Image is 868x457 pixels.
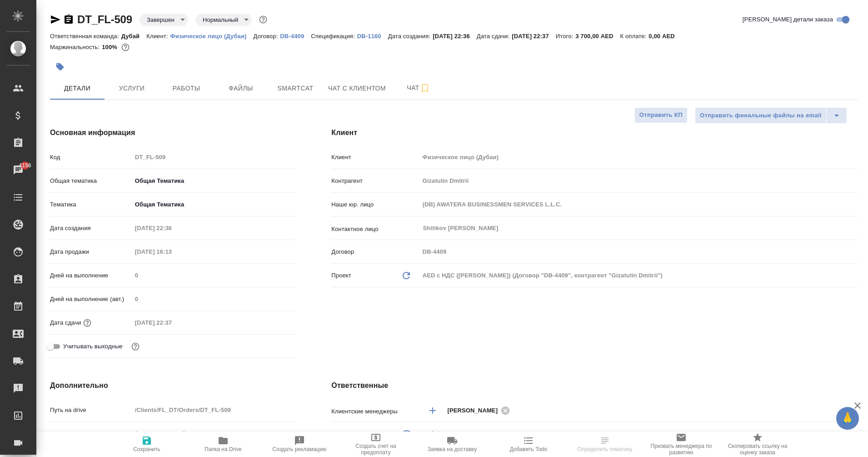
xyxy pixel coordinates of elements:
[50,127,295,138] h4: Основная информация
[170,32,254,40] a: Физическое лицо (Дубаи)
[556,33,575,40] p: Итого:
[132,245,211,258] input: Пустое поле
[419,83,430,94] svg: Подписаться
[477,33,512,40] p: Дата сдачи:
[50,200,132,209] p: Тематика
[257,14,269,25] button: Доп статусы указывают на важность/срочность заказа
[331,380,858,391] h4: Ответственные
[331,176,419,186] p: Контрагент
[331,407,419,416] p: Клиентские менеджеры
[725,443,790,456] span: Скопировать ссылку на оценку заказа
[643,432,719,457] button: Призвать менеджера по развитию
[649,33,681,40] p: 0,00 AED
[132,316,211,329] input: Пустое поле
[577,446,632,452] span: Определить тематику
[447,406,503,415] span: [PERSON_NAME]
[13,161,36,170] span: 4156
[414,432,490,457] button: Заявка на доставку
[50,429,132,438] p: Путь
[567,432,643,457] button: Определить тематику
[836,407,859,430] button: 🙏
[132,151,295,164] input: Пустое поле
[102,44,120,50] p: 100%
[328,83,386,94] span: Чат с клиентом
[331,127,858,138] h4: Клиент
[50,406,132,415] p: Путь на drive
[50,44,102,50] p: Маржинальность:
[140,14,188,26] div: Завершен
[695,107,847,124] div: split button
[419,245,858,258] input: Пустое поле
[50,247,132,256] p: Дата продажи
[120,41,131,53] button: 12.00 AED;
[132,221,211,235] input: Пустое поле
[311,33,357,40] p: Спецификация:
[575,33,620,40] p: 3 700,00 AED
[2,159,34,181] a: 4156
[50,271,132,280] p: Дней на выполнение
[357,32,388,40] a: DB-1160
[490,432,567,457] button: Добавить Todo
[331,225,419,234] p: Контактное лицо
[50,176,132,186] p: Общая тематика
[343,443,409,456] span: Создать счет на предоплату
[50,318,81,327] p: Дата сдачи
[50,57,70,77] button: Добавить тэг
[50,33,121,40] p: Ответственная команда:
[512,33,556,40] p: [DATE] 22:37
[133,446,160,452] span: Сохранить
[331,429,399,438] p: Ответственная команда
[63,14,74,25] button: Скопировать ссылку
[132,427,295,440] input: ✎ Введи что-нибудь
[132,197,295,212] div: Общая Тематика
[50,295,132,304] p: Дней на выполнение (авт.)
[338,432,414,457] button: Создать счет на предоплату
[397,82,440,94] span: Чат
[419,198,858,211] input: Пустое поле
[55,83,99,94] span: Детали
[419,174,858,187] input: Пустое поле
[419,268,858,283] div: AED c НДС ([PERSON_NAME]) (Договор "DB-4409", контрагент "Gizatulin Dmitrii")
[428,446,477,452] span: Заявка на доставку
[219,83,263,94] span: Файлы
[419,426,858,442] div: Дубай
[447,405,513,416] div: [PERSON_NAME]
[743,15,833,24] span: [PERSON_NAME] детали заказа
[146,33,170,40] p: Клиент:
[205,446,242,452] span: Папка на Drive
[121,33,147,40] p: Дубай
[639,110,683,121] span: Отправить КП
[280,32,311,40] a: DB-4409
[419,151,858,164] input: Пустое поле
[50,14,61,25] button: Скопировать ссылку для ЯМессенджера
[273,446,327,452] span: Создать рекламацию
[50,224,132,233] p: Дата создания
[280,33,311,40] p: DB-4409
[170,33,254,40] p: Физическое лицо (Дубаи)
[144,16,177,24] button: Завершен
[132,292,295,306] input: Пустое поле
[63,342,123,351] span: Учитывать выходные
[254,33,280,40] p: Договор:
[331,247,419,256] p: Договор
[200,16,241,24] button: Нормальный
[331,271,351,280] p: Проект
[422,400,444,422] button: Добавить менеджера
[840,409,855,428] span: 🙏
[634,107,688,123] button: Отправить КП
[620,33,649,40] p: К оплате:
[165,83,208,94] span: Работы
[185,432,261,457] button: Папка на Drive
[433,33,477,40] p: [DATE] 22:36
[274,83,317,94] span: Smartcat
[695,107,827,124] button: Отправить финальные файлы на email
[261,432,338,457] button: Создать рекламацию
[331,153,419,162] p: Клиент
[510,446,547,452] span: Добавить Todo
[700,110,822,121] span: Отправить финальные файлы на email
[195,14,252,26] div: Завершен
[109,432,185,457] button: Сохранить
[132,173,295,189] div: Общая Тематика
[132,269,295,282] input: Пустое поле
[130,341,141,352] button: Выбери, если сб и вс нужно считать рабочими днями для выполнения заказа.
